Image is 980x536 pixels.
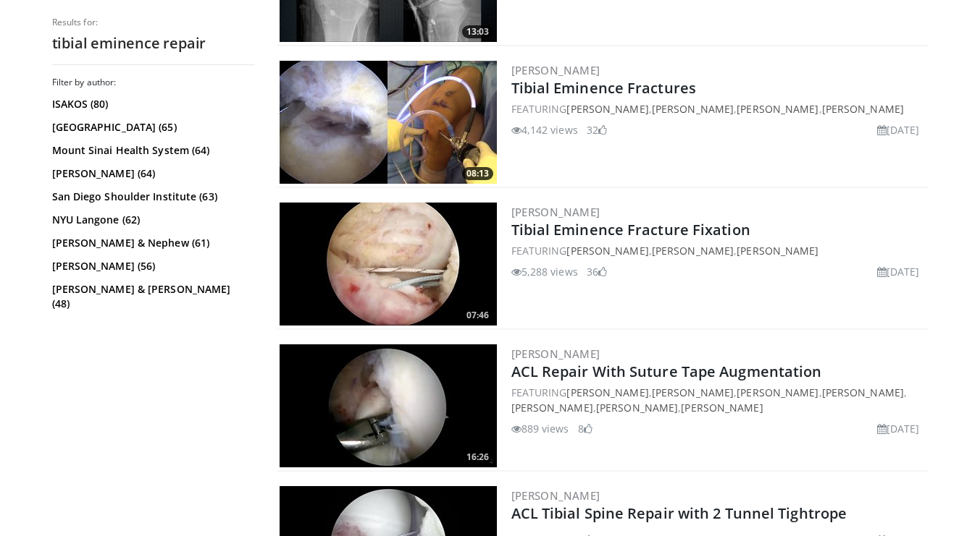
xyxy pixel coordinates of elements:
a: [PERSON_NAME] [822,386,904,399]
a: [PERSON_NAME] [511,63,600,77]
a: [PERSON_NAME] [511,401,593,414]
li: 5,288 views [511,264,578,279]
a: [PERSON_NAME] [511,205,600,219]
li: 4,142 views [511,122,578,137]
a: [PERSON_NAME] [511,346,600,361]
a: NYU Langone (62) [52,213,251,227]
a: 16:26 [280,344,497,467]
li: 32 [587,122,607,137]
a: ACL Tibial Spine Repair with 2 Tunnel Tightrope [511,503,847,523]
a: [PERSON_NAME] (56) [52,259,251,273]
a: [PERSON_NAME] [566,244,648,258]
span: 07:46 [462,309,493,322]
span: 16:26 [462,451,493,464]
a: [PERSON_NAME] [822,102,904,116]
img: 0046b425-d4df-426d-b680-47d5769041c4.300x170_q85_crop-smart_upscale.jpg [280,61,497,184]
a: ACL Repair With Suture Tape Augmentation [511,362,822,381]
h2: tibial eminence repair [52,34,255,53]
img: 776847af-3f42-4dea-84f5-8d470f0e35de.300x170_q85_crop-smart_upscale.jpg [280,344,497,467]
a: [PERSON_NAME] (64) [52,166,251,181]
a: [PERSON_NAME] [566,102,648,116]
h3: Filter by author: [52,77,255,88]
a: [PERSON_NAME] [737,244,818,258]
a: ISAKOS (80) [52,97,251,111]
a: [PERSON_NAME] [652,102,734,116]
li: 36 [587,264,607,279]
li: 889 views [511,421,569,436]
a: [PERSON_NAME] [737,102,818,116]
a: [PERSON_NAME] [511,488,600,503]
a: Mount Sinai Health System (64) [52,143,251,158]
a: Tibial Eminence Fractures [511,78,697,98]
a: [GEOGRAPHIC_DATA] (65) [52,120,251,135]
a: 07:46 [280,203,497,326]
li: [DATE] [877,122,920,137]
div: FEATURING , , [511,243,926,258]
a: [PERSON_NAME] [652,386,734,399]
a: [PERSON_NAME] [596,401,678,414]
div: FEATURING , , , [511,101,926,116]
div: FEATURING , , , , , , [511,385,926,415]
li: 8 [578,421,592,436]
a: [PERSON_NAME] [652,244,734,258]
a: [PERSON_NAME] [566,386,648,399]
a: [PERSON_NAME] & Nephew (61) [52,236,251,250]
a: San Diego Shoulder Institute (63) [52,190,251,204]
img: 78e1c74e-95f8-4532-ab41-a77a15dafbed.300x170_q85_crop-smart_upscale.jpg [280,203,497,326]
li: [DATE] [877,421,920,436]
p: Results for: [52,17,255,28]
span: 13:03 [462,25,493,38]
a: [PERSON_NAME] & [PERSON_NAME] (48) [52,282,251,311]
a: 08:13 [280,61,497,184]
a: [PERSON_NAME] [681,401,763,414]
li: [DATE] [877,264,920,279]
a: Tibial Eminence Fracture Fixation [511,220,750,239]
span: 08:13 [462,167,493,180]
a: [PERSON_NAME] [737,386,818,399]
